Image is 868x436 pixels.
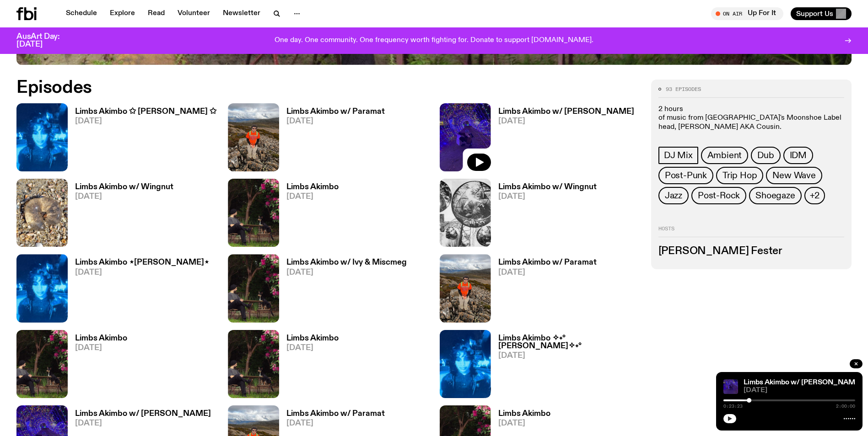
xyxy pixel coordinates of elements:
[707,150,742,160] span: Ambient
[810,191,820,201] span: +2
[75,183,173,191] h3: Limbs Akimbo w/ Wingnut
[691,187,746,204] a: Post-Rock
[755,191,795,201] span: Shoegaze
[791,7,852,20] button: Support Us
[498,108,634,116] h3: Limbs Akimbo w/ [PERSON_NAME]
[772,170,815,181] span: New Wave
[68,335,127,398] a: Limbs Akimbo[DATE]
[498,259,597,266] h3: Limbs Akimbo w/ Paramat
[744,379,862,386] a: Limbs Akimbo w/ [PERSON_NAME]
[279,108,385,171] a: Limbs Akimbo w/ Paramat[DATE]
[804,187,825,204] button: +2
[491,259,597,322] a: Limbs Akimbo w/ Paramat[DATE]
[279,259,407,322] a: Limbs Akimbo w/ Ivy & Miscmeg[DATE]
[766,167,822,184] a: New Wave
[228,179,279,247] img: Jackson sits at an outdoor table, legs crossed and gazing at a black and brown dog also sitting a...
[279,335,339,398] a: Limbs Akimbo[DATE]
[68,183,173,247] a: Limbs Akimbo w/ Wingnut[DATE]
[75,420,211,427] span: [DATE]
[75,193,173,201] span: [DATE]
[658,246,844,256] h3: [PERSON_NAME] Fester
[498,193,597,201] span: [DATE]
[104,7,140,20] a: Explore
[286,410,385,418] h3: Limbs Akimbo w/ Paramat
[498,183,597,191] h3: Limbs Akimbo w/ Wingnut
[16,80,570,96] h2: Episodes
[440,179,491,247] img: Image from 'Domebooks: Reflecting on Domebook 2' by Lloyd Kahn
[75,108,216,116] h3: Limbs Akimbo ✩ [PERSON_NAME] ✩
[286,344,339,352] span: [DATE]
[836,404,855,409] span: 2:00:00
[286,183,339,191] h3: Limbs Akimbo
[286,108,385,116] h3: Limbs Akimbo w/ Paramat
[796,10,833,18] span: Support Us
[498,420,550,427] span: [DATE]
[75,117,216,125] span: [DATE]
[286,420,385,427] span: [DATE]
[711,7,783,20] button: On AirUp For It
[665,191,682,201] span: Jazz
[286,335,339,342] h3: Limbs Akimbo
[716,167,763,184] a: Trip Hop
[142,7,170,20] a: Read
[658,167,713,184] a: Post-Punk
[75,269,209,276] span: [DATE]
[698,191,740,201] span: Post-Rock
[658,226,844,237] h2: Hosts
[658,147,698,164] a: DJ Mix
[75,344,127,352] span: [DATE]
[68,259,209,322] a: Limbs Akimbo ⋆[PERSON_NAME]⋆[DATE]
[658,105,844,132] p: 2 hours of music from [GEOGRAPHIC_DATA]'s Moonshoe Label head, [PERSON_NAME] AKA Cousin.
[172,7,216,20] a: Volunteer
[75,410,211,418] h3: Limbs Akimbo w/ [PERSON_NAME]
[744,387,855,394] span: [DATE]
[275,37,593,45] p: One day. One community. One frequency worth fighting for. Donate to support [DOMAIN_NAME].
[790,150,807,160] span: IDM
[498,352,640,360] span: [DATE]
[664,150,693,160] span: DJ Mix
[75,335,127,342] h3: Limbs Akimbo
[16,330,68,398] img: Jackson sits at an outdoor table, legs crossed and gazing at a black and brown dog also sitting a...
[60,7,102,20] a: Schedule
[723,404,743,409] span: 0:23:23
[498,335,640,350] h3: Limbs Akimbo ✧˖°[PERSON_NAME]✧˖°
[75,259,209,266] h3: Limbs Akimbo ⋆[PERSON_NAME]⋆
[16,33,75,48] h3: AusArt Day: [DATE]
[286,193,339,201] span: [DATE]
[498,410,550,418] h3: Limbs Akimbo
[658,187,689,204] a: Jazz
[228,254,279,322] img: Jackson sits at an outdoor table, legs crossed and gazing at a black and brown dog also sitting a...
[228,330,279,398] img: Jackson sits at an outdoor table, legs crossed and gazing at a black and brown dog also sitting a...
[722,170,757,181] span: Trip Hop
[491,108,634,171] a: Limbs Akimbo w/ [PERSON_NAME][DATE]
[217,7,266,20] a: Newsletter
[751,147,780,164] a: Dub
[665,170,707,181] span: Post-Punk
[68,108,216,171] a: Limbs Akimbo ✩ [PERSON_NAME] ✩[DATE]
[701,147,749,164] a: Ambient
[286,117,385,125] span: [DATE]
[491,183,597,247] a: Limbs Akimbo w/ Wingnut[DATE]
[757,150,774,160] span: Dub
[666,87,701,92] span: 93 episodes
[491,335,640,398] a: Limbs Akimbo ✧˖°[PERSON_NAME]✧˖°[DATE]
[498,117,634,125] span: [DATE]
[498,269,597,276] span: [DATE]
[286,259,407,266] h3: Limbs Akimbo w/ Ivy & Miscmeg
[749,187,801,204] a: Shoegaze
[279,183,339,247] a: Limbs Akimbo[DATE]
[286,269,407,276] span: [DATE]
[783,147,813,164] a: IDM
